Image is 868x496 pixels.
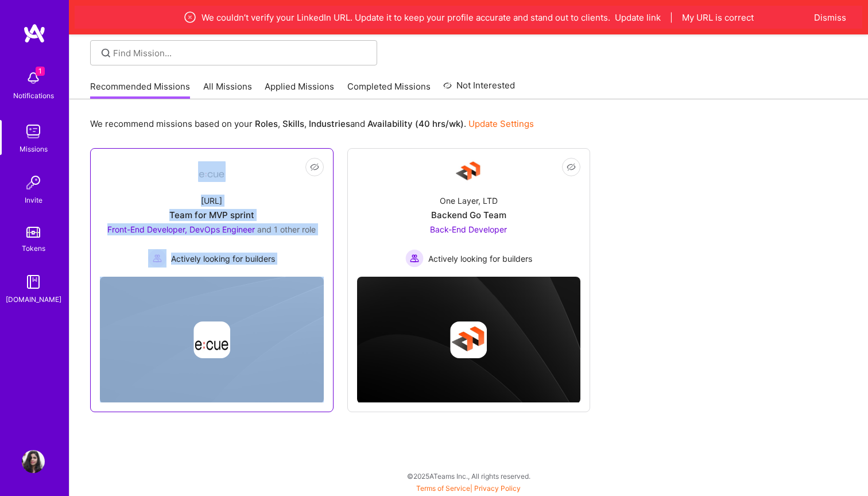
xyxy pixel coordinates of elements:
[171,253,275,265] span: Actively looking for builders
[440,195,498,207] div: One Layer, LTD
[430,224,507,234] span: Back-End Developer
[107,224,255,234] span: Front-End Developer, DevOps Engineer
[443,79,515,99] a: Not Interested
[455,158,482,185] img: Company Logo
[148,249,166,268] img: Actively looking for builders
[450,321,487,358] img: Company logo
[69,462,868,490] div: © 2025 ATeams Inc., All rights reserved.
[416,484,521,493] span: |
[169,209,254,221] div: Team for MVP sprint
[428,253,532,265] span: Actively looking for builders
[468,118,534,129] a: Update Settings
[357,158,581,268] a: Company LogoOne Layer, LTDBackend Go TeamBack-End Developer Actively looking for buildersActively...
[257,224,316,234] span: and 1 other role
[13,90,54,102] div: Notifications
[20,143,48,155] div: Missions
[615,11,661,24] button: Update link
[129,10,808,24] div: We couldn’t verify your LinkedIn URL. Update it to keep your profile accurate and stand out to cl...
[567,162,576,172] i: icon EyeClosed
[431,209,506,221] div: Backend Go Team
[282,118,304,129] b: Skills
[25,194,42,206] div: Invite
[113,47,369,59] input: Find Mission...
[265,80,334,99] a: Applied Missions
[22,270,45,293] img: guide book
[198,161,226,182] img: Company Logo
[6,293,61,305] div: [DOMAIN_NAME]
[682,11,754,24] button: My URL is correct
[19,450,48,473] a: User Avatar
[26,227,40,238] img: tokens
[36,67,45,76] span: 1
[310,162,319,172] i: icon EyeClosed
[22,242,45,254] div: Tokens
[22,120,45,143] img: teamwork
[670,11,673,24] span: |
[90,118,534,130] p: We recommend missions based on your , , and .
[474,484,521,493] a: Privacy Policy
[201,195,222,207] div: [URL]
[309,118,350,129] b: Industries
[22,171,45,194] img: Invite
[193,321,230,358] img: Company logo
[22,67,45,90] img: bell
[405,249,424,268] img: Actively looking for builders
[22,450,45,473] img: User Avatar
[347,80,431,99] a: Completed Missions
[99,46,113,60] i: icon SearchGrey
[100,158,324,268] a: Company Logo[URL]Team for MVP sprintFront-End Developer, DevOps Engineer and 1 other roleActively...
[90,80,190,99] a: Recommended Missions
[255,118,278,129] b: Roles
[357,277,581,403] img: cover
[416,484,470,493] a: Terms of Service
[100,277,324,403] img: cover
[367,118,464,129] b: Availability (40 hrs/wk)
[23,23,46,44] img: logo
[814,11,846,24] button: Dismiss
[203,80,252,99] a: All Missions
